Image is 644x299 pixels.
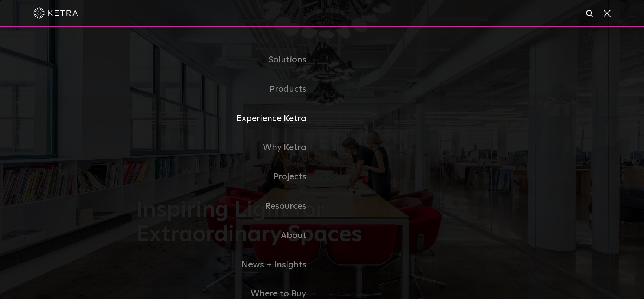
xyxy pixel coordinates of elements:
img: ketra-logo-2019-white [33,7,78,19]
a: Experience Ketra [136,104,322,133]
a: Resources [136,192,322,221]
img: search icon [585,9,595,19]
a: Solutions [136,45,322,75]
a: Projects [136,162,322,192]
a: News + Insights [136,250,322,280]
a: Products [136,75,322,104]
a: Why Ketra [136,133,322,162]
a: About [136,221,322,250]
